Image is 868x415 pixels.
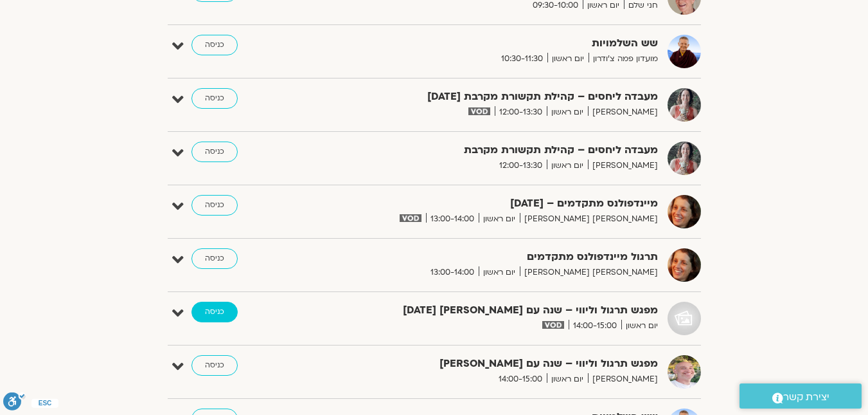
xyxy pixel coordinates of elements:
span: 13:00-14:00 [426,266,479,279]
span: [PERSON_NAME] [PERSON_NAME] [520,212,658,226]
strong: מעבדה ליחסים – קהילת תקשורת מקרבת [DATE] [343,88,658,106]
span: יום ראשון [547,52,589,66]
span: יום ראשון [547,159,588,172]
strong: מפגש תרגול וליווי – שנה עם [PERSON_NAME] [DATE] [343,302,658,319]
a: כניסה [191,355,238,376]
span: 13:00-14:00 [426,212,479,226]
span: 12:00-13:30 [495,106,547,119]
img: vodicon [400,214,421,222]
span: יום ראשון [621,319,658,333]
strong: שש השלמויות [343,35,658,52]
span: 14:00-15:00 [494,373,547,386]
a: כניסה [191,195,238,216]
span: מועדון פמה צ'ודרון [589,52,658,66]
a: יצירת קשר [740,383,862,409]
strong: מעבדה ליחסים – קהילת תקשורת מקרבת [343,142,658,159]
strong: מיינדפולנס מתקדמים – [DATE] [343,195,658,212]
a: כניסה [191,35,238,55]
span: [PERSON_NAME] [588,373,658,386]
a: כניסה [191,248,238,269]
span: יצירת קשר [783,389,829,406]
strong: תרגול מיינדפולנס מתקדמים [343,248,658,266]
a: כניסה [191,142,238,162]
span: [PERSON_NAME] [588,159,658,172]
span: יום ראשון [547,373,588,386]
img: vodicon [468,107,490,115]
strong: מפגש תרגול וליווי – שנה עם [PERSON_NAME] [343,355,658,373]
a: כניסה [191,88,238,109]
span: יום ראשון [547,106,588,119]
span: יום ראשון [479,266,520,279]
a: כניסה [191,302,238,322]
span: 12:00-13:30 [495,159,547,172]
span: יום ראשון [479,212,520,226]
img: vodicon [542,321,563,329]
span: 14:00-15:00 [569,319,621,333]
span: 10:30-11:30 [497,52,547,66]
span: [PERSON_NAME] [588,106,658,119]
span: [PERSON_NAME] [PERSON_NAME] [520,266,658,279]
